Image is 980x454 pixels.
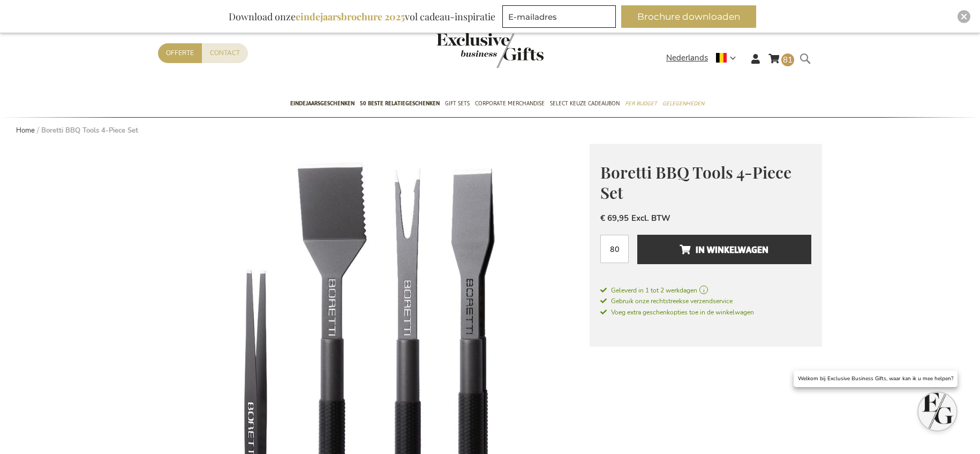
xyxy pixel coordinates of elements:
[600,235,629,263] input: Aantal
[290,98,355,109] span: Eindejaarsgeschenken
[502,5,619,31] form: marketing offers and promotions
[600,213,629,224] span: € 69,95
[600,306,811,318] a: Voeg extra geschenkopties toe in de winkelwagen
[600,295,811,306] a: Gebruik onze rechtstreekse verzendservice
[360,98,440,109] span: 50 beste relatiegeschenken
[436,33,544,68] img: Exclusive Business gifts logo
[41,126,138,135] strong: Boretti BBQ Tools 4-Piece Set
[961,13,967,20] img: Close
[666,52,743,64] div: Nederlands
[600,286,811,295] a: Geleverd in 1 tot 2 werkdagen
[631,213,670,224] span: Excl. BTW
[502,5,616,28] input: E-mailadres
[224,5,500,28] div: Download onze vol cadeau-inspiratie
[600,297,733,305] span: Gebruik onze rechtstreekse verzendservice
[158,43,202,63] a: Offerte
[202,43,248,63] a: Contact
[666,52,708,64] span: Nederlands
[958,10,970,23] div: Close
[16,126,35,135] a: Home
[445,98,470,109] span: Gift Sets
[600,161,791,204] span: Boretti BBQ Tools 4-Piece Set
[475,98,545,109] span: Corporate Merchandise
[625,98,657,109] span: Per Budget
[783,55,793,65] span: 81
[600,308,754,317] span: Voeg extra geschenkopties toe in de winkelwagen
[662,98,704,109] span: Gelegenheden
[680,241,768,258] span: In Winkelwagen
[768,52,794,70] a: 81
[621,5,756,28] button: Brochure downloaden
[436,33,490,68] a: store logo
[637,235,811,264] button: In Winkelwagen
[296,10,405,23] b: eindejaarsbrochure 2025
[550,98,620,109] span: Select Keuze Cadeaubon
